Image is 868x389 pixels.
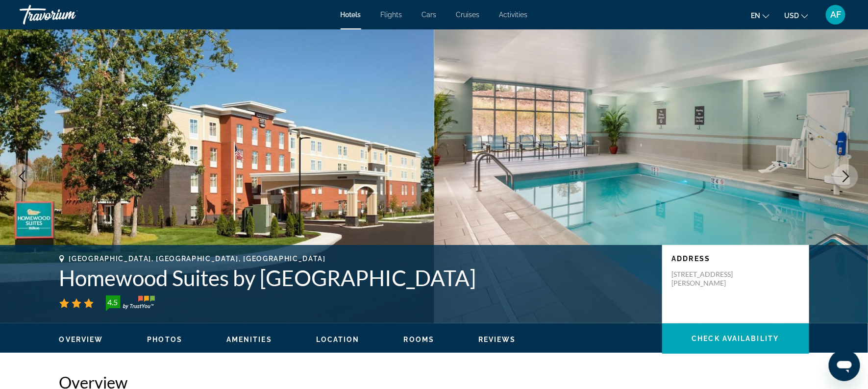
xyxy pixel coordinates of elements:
[316,335,360,344] button: Location
[404,335,435,344] button: Rooms
[672,255,799,263] p: Address
[69,255,326,263] span: [GEOGRAPHIC_DATA], [GEOGRAPHIC_DATA], [GEOGRAPHIC_DATA]
[834,164,858,189] button: Next image
[59,265,652,291] h1: Homewood Suites by [GEOGRAPHIC_DATA]
[381,11,402,19] a: Flights
[751,8,769,23] button: Change language
[499,11,528,19] a: Activities
[59,335,103,344] button: Overview
[478,335,516,344] button: Reviews
[829,350,860,381] iframe: Button to launch messaging window
[20,2,118,27] a: Travorium
[456,11,480,19] a: Cruises
[226,335,272,344] button: Amenities
[422,11,437,19] a: Cars
[672,270,750,288] p: [STREET_ADDRESS][PERSON_NAME]
[751,12,760,20] span: en
[823,4,848,25] button: User Menu
[830,10,841,20] span: AF
[784,12,799,20] span: USD
[692,335,779,342] span: Check Availability
[341,11,361,19] a: Hotels
[784,8,808,23] button: Change currency
[10,164,34,189] button: Previous image
[662,323,809,354] button: Check Availability
[103,296,123,308] div: 4.5
[106,295,155,311] img: trustyou-badge-hor.svg
[147,335,182,344] button: Photos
